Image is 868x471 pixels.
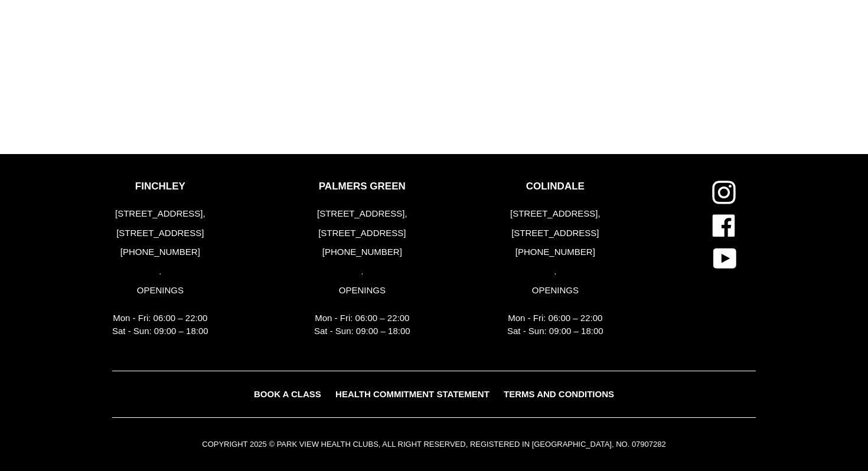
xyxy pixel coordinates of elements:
p: . [314,265,410,279]
p: [STREET_ADDRESS] [314,227,410,240]
p: COLINDALE [507,181,603,192]
span: HEALTH COMMITMENT STATEMENT [335,389,490,399]
small: COPYRIGHT 2025 © PARK VIEW HEALTH CLUBS, ALL RIGHT RESERVED, REGISTERED IN [GEOGRAPHIC_DATA], NO.... [202,440,665,449]
p: [STREET_ADDRESS] [112,227,208,240]
a: BOOK A CLASS [248,386,327,403]
p: OPENINGS [314,284,410,297]
p: [PHONE_NUMBER] [507,246,603,259]
a: TERMS AND CONDITIONS [498,386,620,403]
p: OPENINGS [112,284,208,297]
p: [STREET_ADDRESS], [507,207,603,221]
p: [STREET_ADDRESS] [507,227,603,240]
p: Mon - Fri: 06:00 – 22:00 Sat - Sun: 09:00 – 18:00 [112,312,208,338]
p: Mon - Fri: 06:00 – 22:00 Sat - Sun: 09:00 – 18:00 [507,312,603,338]
a: HEALTH COMMITMENT STATEMENT [329,386,495,403]
p: Mon - Fri: 06:00 – 22:00 Sat - Sun: 09:00 – 18:00 [314,312,410,338]
p: . [112,265,208,279]
p: OPENINGS [507,284,603,297]
span: BOOK A CLASS [254,389,321,399]
p: FINCHLEY [112,181,208,192]
span: TERMS AND CONDITIONS [504,389,614,399]
p: . [507,265,603,279]
p: [STREET_ADDRESS], [314,207,410,221]
p: [STREET_ADDRESS], [112,207,208,221]
p: [PHONE_NUMBER] [112,246,208,259]
p: [PHONE_NUMBER] [314,246,410,259]
p: PALMERS GREEN [314,181,410,192]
